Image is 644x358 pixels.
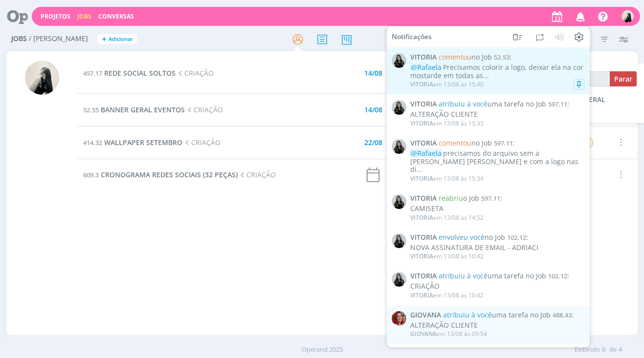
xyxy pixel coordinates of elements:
span: uma tarefa no Job [439,271,546,280]
span: CRIAÇÃO [185,105,223,114]
span: @Rafaela [411,63,442,72]
div: NOVA ASSINATURA DE EMAIL - ADRIACI [410,243,584,252]
button: Jobs [74,13,94,21]
span: 488.43 [553,311,572,319]
span: VITORIA [410,291,433,299]
span: BANNER GERAL EVENTOS [101,105,185,114]
span: uma tarefa no Job [439,99,546,108]
div: em 13/08 às 09:54 [410,331,487,337]
div: em 13/08 às 10:42 [410,292,484,299]
div: precisamos do arquivo sem a [PERSON_NAME] [PERSON_NAME] e com a logo nas di... [410,149,584,174]
span: 6 [602,345,605,355]
span: : [410,272,584,280]
img: R [622,10,634,22]
span: 597.11 [481,194,500,203]
a: 457.17REDE SOCIAL SOLTOS [83,68,176,78]
a: Projetos [41,12,70,21]
span: de [609,345,617,355]
a: Conversas [98,12,134,21]
span: VITORIA [410,194,437,203]
span: Jobs [11,35,27,43]
img: V [392,100,406,115]
button: Parar [610,71,637,86]
span: o Job [439,193,479,203]
a: 52.55BANNER GERAL EVENTOS [83,105,185,114]
button: Conversas [95,13,137,21]
span: 102.12 [507,233,526,242]
span: + [102,34,107,44]
span: comentou [439,52,471,62]
span: : [410,139,584,147]
div: CRIAÇÃO [410,282,584,291]
span: VITORIA [410,252,433,260]
span: CRIAÇÃO [176,68,214,78]
span: uma tarefa no Job [443,310,551,319]
span: VITORIA [410,233,437,242]
span: 414.32 [83,138,102,147]
button: +Adicionar [98,34,137,44]
span: 597.11 [494,139,513,147]
button: Projetos [38,13,73,21]
span: VITORIA [410,272,437,280]
span: Adicionar [109,36,133,42]
span: : [410,194,584,203]
div: ALTERAÇÃO CLIENTE [410,110,584,119]
span: CRIAÇÃO [182,138,221,147]
div: Precisamos colorir a logo, deixar ela na cor mostarde em todas as... [410,63,584,80]
img: V [392,194,406,209]
span: 52.53 [494,53,510,62]
div: em 13/08 às 10:42 [410,253,484,260]
span: atribuiu à você [443,310,492,319]
span: VITORIA [410,53,437,62]
div: ALTERAÇÃO CLIENTE [410,321,584,330]
span: VITORIA [410,100,437,108]
span: 52.55 [83,105,99,114]
button: R [621,8,634,25]
a: 414.32WALLPAPER SETEMBRO [83,138,182,147]
span: VITORIA [410,174,433,183]
span: 597.11 [548,100,567,108]
span: atribuiu à você [439,271,488,280]
span: Notificações [392,33,432,41]
span: : [410,233,584,242]
span: CRONOGRAMA REDES SOCIAIS (32 PEÇAS) [101,170,238,179]
img: V [392,233,406,248]
img: R [25,61,59,95]
a: Jobs [77,12,91,21]
span: comentou [439,138,471,147]
img: V [392,139,406,154]
span: VITORIA [410,80,433,88]
span: REDE SOCIAL SOLTOS [104,68,176,78]
div: 14/08 [364,106,382,113]
span: VITORIA [410,119,433,127]
div: em 13/08 às 15:35 [410,120,484,127]
div: 22/08 [364,139,382,146]
img: V [392,53,406,68]
span: no Job [439,232,505,242]
span: 4 [619,345,622,355]
span: envolveu você [439,232,485,242]
span: 457.17 [83,69,102,78]
span: VITORIA [410,139,437,147]
div: 14/08 [364,70,382,77]
span: no Job [439,52,492,62]
span: reabriu [439,193,463,203]
div: em 13/08 às 14:52 [410,214,484,221]
span: GIOVANA [410,330,437,338]
span: : [410,100,584,108]
span: / [PERSON_NAME] [29,35,88,43]
img: V [392,272,406,287]
span: no Job [439,138,492,147]
span: GIOVANA [410,311,441,319]
span: : [410,311,584,319]
img: G [392,311,406,326]
div: em 13/08 às 15:34 [410,175,484,182]
span: VITORIA [410,213,433,221]
a: 609.3CRONOGRAMA REDES SOCIAIS (32 PEÇAS) [83,170,238,179]
span: Exibindo [575,345,600,355]
span: Parar [614,74,632,84]
span: CRIAÇÃO [238,170,276,179]
span: : [410,53,584,62]
span: WALLPAPER SETEMBRO [104,138,182,147]
span: @Rafaela [411,148,442,158]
